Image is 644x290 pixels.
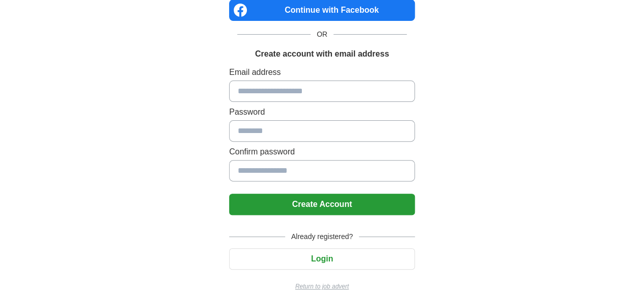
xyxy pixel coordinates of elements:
[229,66,415,78] label: Email address
[229,146,415,158] label: Confirm password
[255,48,389,60] h1: Create account with email address
[311,29,333,40] span: OR
[229,248,415,270] button: Login
[229,106,415,118] label: Password
[229,254,415,263] a: Login
[285,231,359,242] span: Already registered?
[229,194,415,215] button: Create Account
